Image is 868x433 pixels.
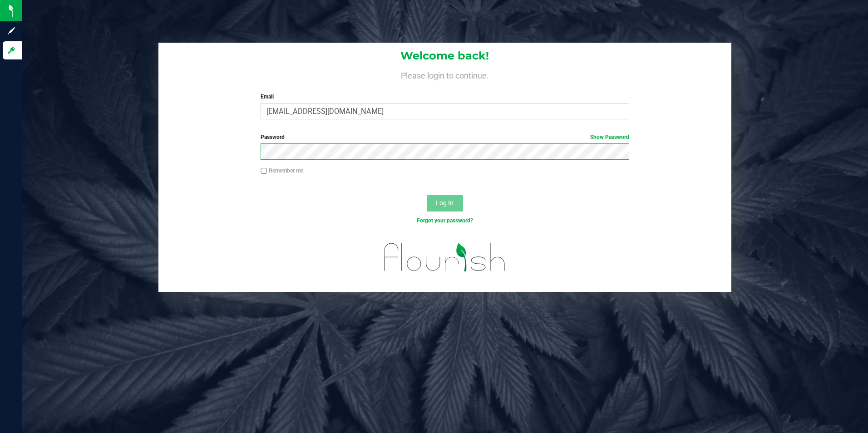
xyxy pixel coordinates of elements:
[158,69,732,80] h4: Please login to continue.
[261,167,303,175] label: Remember me
[590,134,629,140] a: Show Password
[158,50,732,62] h1: Welcome back!
[373,234,517,280] img: flourish_logo.svg
[261,93,629,101] label: Email
[261,168,267,174] input: Remember me
[261,134,285,140] span: Password
[7,46,16,55] inline-svg: Log in
[436,199,454,207] span: Log In
[427,195,463,212] button: Log In
[417,217,473,224] a: Forgot your password?
[7,26,16,35] inline-svg: Sign up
